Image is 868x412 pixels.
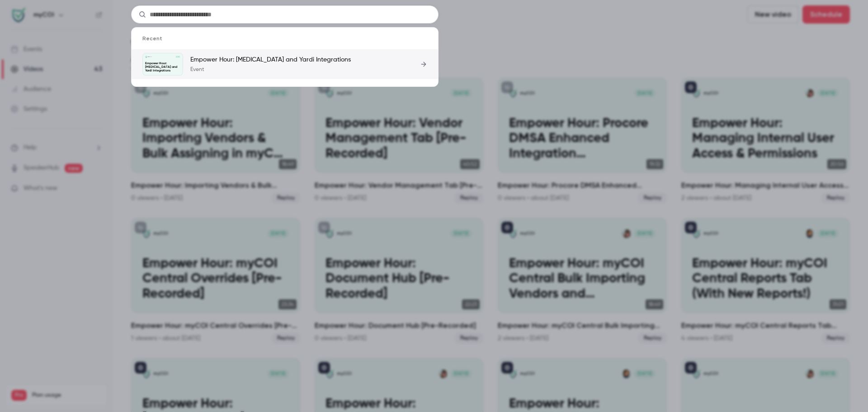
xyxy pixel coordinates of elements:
p: Event [190,66,351,73]
p: Empower Hour: [MEDICAL_DATA] and Yardi Integrations [145,62,180,73]
li: Recent [132,35,438,49]
p: myCOI [148,56,152,57]
img: Empower Hour: MRI and Yardi Integrations [145,56,147,57]
span: [DATE] [175,56,180,57]
p: Empower Hour: [MEDICAL_DATA] and Yardi Integrations [190,55,351,64]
